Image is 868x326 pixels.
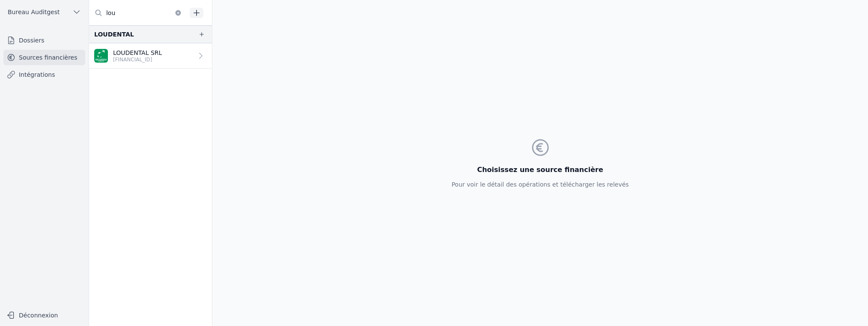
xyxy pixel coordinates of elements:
[3,33,85,48] a: Dossiers
[89,43,212,69] a: LOUDENTAL SRL [FINANCIAL_ID]
[3,50,85,65] a: Sources financières
[451,180,629,189] p: Pour voir le détail des opérations et télécharger les relevés
[3,67,85,82] a: Intégrations
[113,48,162,57] p: LOUDENTAL SRL
[113,56,162,63] p: [FINANCIAL_ID]
[3,5,85,19] button: Bureau Auditgest
[3,308,85,322] button: Déconnexion
[94,29,134,39] div: LOUDENTAL
[94,49,108,63] img: BNP_BE_BUSINESS_GEBABEBB.png
[8,8,60,16] span: Bureau Auditgest
[451,165,629,175] h3: Choisissez une source financière
[89,5,187,21] input: Filtrer par dossier...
